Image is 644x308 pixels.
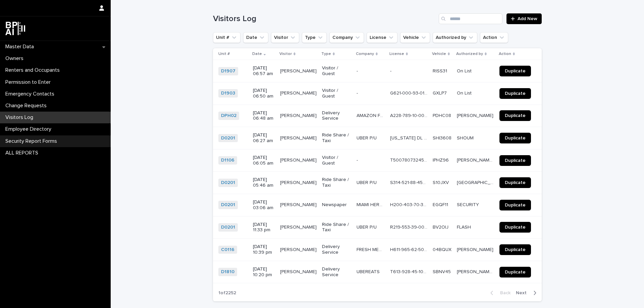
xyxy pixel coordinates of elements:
[367,32,397,43] button: License
[433,156,450,163] p: IPHZ96
[457,246,495,253] p: [PERSON_NAME]
[357,67,359,74] p: -
[499,222,531,233] a: Duplicate
[506,13,542,24] a: Add New
[221,158,234,163] a: D1106
[390,179,429,186] p: S314-521-88-458-0
[505,113,526,118] span: Duplicate
[516,291,531,295] span: Next
[280,201,318,208] p: [PERSON_NAME]
[439,13,502,24] input: Search
[271,32,299,43] button: Visitor
[221,68,235,74] a: D1907
[357,112,386,119] p: AMAZON FLEX
[433,179,450,186] p: S10JXV
[253,88,275,99] p: [DATE] 06:50 am
[280,134,318,141] p: JOSEPH PALYOUKA
[213,127,542,149] tr: D0201 [DATE] 06:27 am[PERSON_NAME][PERSON_NAME] Ride Share / TaxiUBER P/UUBER P/U [US_STATE] DL [...
[433,246,453,253] p: 04BQUX
[390,67,393,74] p: -
[253,222,275,233] p: [DATE] 11:33 pm
[253,155,275,166] p: [DATE] 06:05 am
[322,177,351,188] p: Ride Share / Taxi
[279,50,292,58] p: Visitor
[505,203,526,207] span: Duplicate
[218,50,230,58] p: Unit #
[457,134,475,141] p: SHOUM
[213,149,542,172] tr: D1106 [DATE] 06:05 am[PERSON_NAME][PERSON_NAME] Visitor / Guest-- T50078073245-0T50078073245-0 IP...
[302,32,327,43] button: Type
[253,110,275,122] p: [DATE] 06:48 am
[221,135,235,141] a: D0201
[499,66,531,76] a: Duplicate
[213,216,542,239] tr: D0201 [DATE] 11:33 pm[PERSON_NAME][PERSON_NAME] Ride Share / TaxiUBER P/UUBER P/U R219-553-39-000...
[433,223,450,230] p: BV2OIJ
[322,88,351,99] p: Visitor / Guest
[322,222,351,233] p: Ride Share / Taxi
[213,82,542,105] tr: D1903 [DATE] 06:50 am[PERSON_NAME][PERSON_NAME] Visitor / Guest-- G621-000-93-014-0G621-000-93-01...
[357,134,378,141] p: UBER P/U
[221,113,236,119] a: DPH02
[3,150,44,156] p: ALL REPORTS
[322,132,351,144] p: Ride Share / Taxi
[3,138,62,144] p: Security Report Forms
[221,202,235,208] a: D0201
[280,89,318,96] p: [PERSON_NAME]
[357,201,386,208] p: MIAMI HERALD
[213,14,436,24] h1: Visitors Log
[213,261,542,283] tr: D1810 [DATE] 10:20 pm[PERSON_NAME][PERSON_NAME] Delivery ServiceUBEREATSUBEREATS T613-928-45-100-...
[499,177,531,188] a: Duplicate
[357,179,378,186] p: UBER P/U
[322,244,351,255] p: Delivery Service
[390,89,429,96] p: G621-000-93-014-0
[213,60,542,82] tr: D1907 [DATE] 06:57 am[PERSON_NAME][PERSON_NAME] Visitor / Guest-- -- RISS31RISS31 On ListOn List ...
[505,136,526,140] span: Duplicate
[280,67,318,74] p: Maritza Saavedra
[505,247,526,252] span: Duplicate
[457,179,495,186] p: [GEOGRAPHIC_DATA]
[322,110,351,122] p: Delivery Service
[400,32,430,43] button: Vehicle
[213,172,542,194] tr: D0201 [DATE] 05:46 am[PERSON_NAME][PERSON_NAME] Ride Share / TaxiUBER P/UUBER P/U S314-521-88-458...
[496,291,511,295] span: Back
[499,200,531,210] a: Duplicate
[457,89,473,96] p: On List
[357,246,386,253] p: FRESH MEAL PLAN
[253,244,275,255] p: [DATE] 10:39 pm
[253,65,275,77] p: [DATE] 06:57 am
[3,126,57,132] p: Employee Directory
[3,91,60,97] p: Emergency Contacts
[221,247,234,253] a: C0116
[480,32,508,43] button: Action
[390,246,429,253] p: H611-965-62-500-0
[390,223,429,230] p: R219-553-39-000-0
[322,155,351,166] p: Visitor / Guest
[433,201,449,208] p: EGQF11
[505,270,526,274] span: Duplicate
[456,50,483,58] p: Authorized by
[499,110,531,121] a: Duplicate
[433,112,452,119] p: PDHC08
[3,103,52,109] p: Change Requests
[322,266,351,278] p: Delivery Service
[213,285,241,301] p: 1 of 2252
[3,55,29,62] p: Owners
[322,202,351,208] p: Newspaper
[390,134,429,141] p: GEORGIA DL 071547776
[253,177,275,188] p: [DATE] 05:46 am
[252,50,262,58] p: Date
[433,268,452,275] p: SBNV45
[3,79,56,85] p: Permission to Enter
[221,90,235,96] a: D1903
[3,44,39,50] p: Master Data
[390,112,429,119] p: A228-789-10-000-0
[499,244,531,255] a: Duplicate
[499,155,531,166] a: Duplicate
[357,156,359,163] p: -
[329,32,364,43] button: Company
[253,199,275,211] p: [DATE] 03:06 am
[499,133,531,143] a: Duplicate
[322,65,351,77] p: Visitor / Guest
[505,158,526,163] span: Duplicate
